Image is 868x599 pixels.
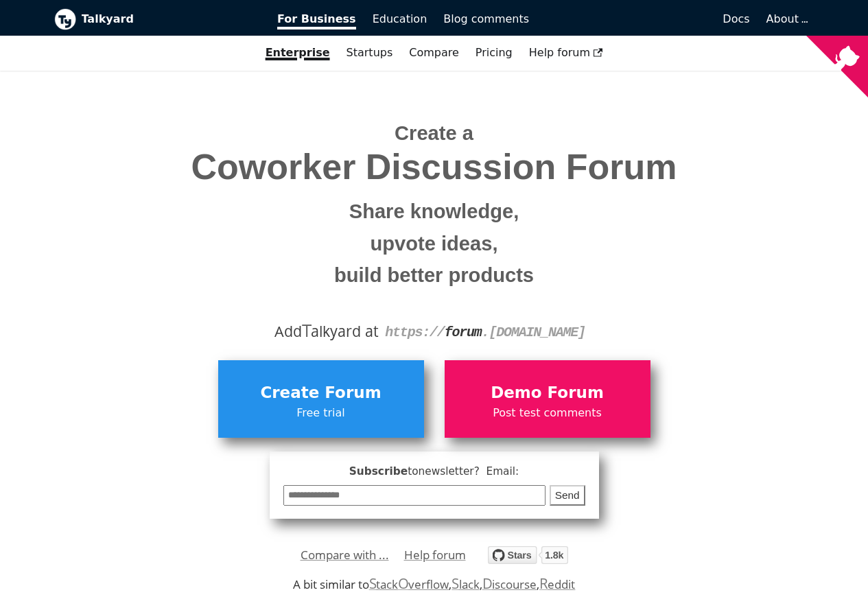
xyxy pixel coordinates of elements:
span: Blog comments [443,12,529,25]
a: Help forum [521,41,611,64]
span: R [539,574,548,593]
a: Startups [338,41,401,64]
b: Talkyard [82,10,259,28]
small: upvote ideas, [64,228,804,260]
a: Star debiki/talkyard on GitHub [488,548,568,568]
span: to newsletter ? Email: [408,465,519,478]
code: https:// . [DOMAIN_NAME] [385,325,585,340]
small: Share knowledge, [64,196,804,228]
span: Demo Forum [451,380,644,406]
span: Subscribe [283,463,585,480]
a: Discourse [482,576,537,592]
a: Demo ForumPost test comments [445,360,650,437]
span: Help forum [529,46,603,59]
img: talkyard.svg [488,546,568,564]
a: Compare with ... [301,545,389,565]
a: Docs [537,8,758,31]
a: Education [364,8,436,31]
a: Reddit [539,576,575,592]
span: Docs [723,12,749,25]
div: Add alkyard at [64,320,804,343]
button: Send [550,485,585,506]
a: Compare [409,46,459,59]
a: Pricing [467,41,521,64]
span: Education [373,12,427,25]
span: Post test comments [451,404,644,422]
a: StackOverflow [369,576,449,592]
strong: forum [445,325,482,340]
a: Slack [451,576,479,592]
span: O [398,574,409,593]
small: build better products [64,259,804,292]
a: Talkyard logoTalkyard [54,8,259,30]
a: For Business [269,8,364,31]
a: Help forum [404,545,466,565]
span: For Business [277,12,356,30]
span: D [482,574,493,593]
span: Create a [395,122,473,144]
img: Talkyard logo [54,8,76,30]
span: Free trial [225,404,417,422]
a: Create ForumFree trial [218,360,424,437]
a: Enterprise [257,41,338,64]
span: S [369,574,377,593]
span: Coworker Discussion Forum [64,148,804,187]
a: About [766,12,806,25]
span: Create Forum [225,380,417,406]
span: S [451,574,459,593]
a: Blog comments [435,8,537,31]
span: T [302,318,312,342]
